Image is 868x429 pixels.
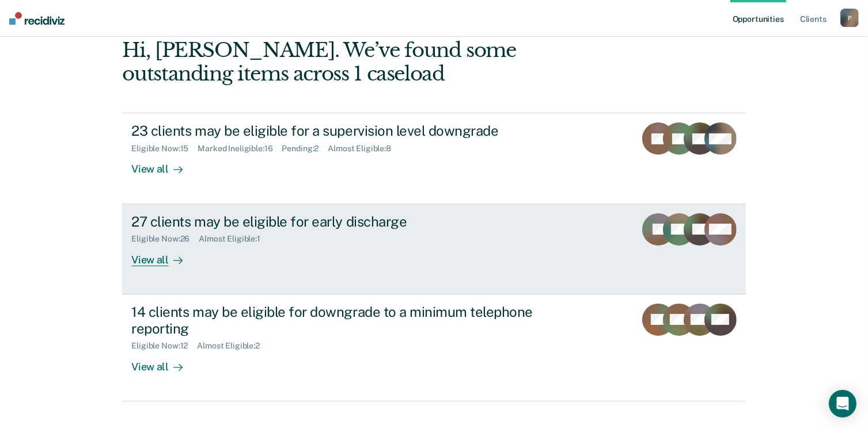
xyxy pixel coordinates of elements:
div: Eligible Now : 26 [131,234,199,244]
div: Hi, [PERSON_NAME]. We’ve found some outstanding items across 1 caseload [122,39,621,86]
a: 27 clients may be eligible for early dischargeEligible Now:26Almost Eligible:1View all [122,204,745,294]
div: Almost Eligible : 1 [199,234,270,244]
div: Almost Eligible : 8 [328,144,400,154]
div: 27 clients may be eligible for early discharge [131,213,536,230]
div: Open Intercom Messenger [829,390,856,417]
button: P [840,9,859,27]
div: View all [131,244,196,266]
div: Eligible Now : 12 [131,341,197,351]
div: Eligible Now : 15 [131,144,198,154]
div: 23 clients may be eligible for a supervision level downgrade [131,122,536,139]
div: Pending : 2 [282,144,328,154]
div: Almost Eligible : 2 [197,341,269,351]
div: View all [131,351,196,373]
img: Recidiviz [9,12,65,25]
div: 14 clients may be eligible for downgrade to a minimum telephone reporting [131,304,536,337]
div: Marked Ineligible : 16 [198,144,282,154]
div: View all [131,154,196,176]
a: 23 clients may be eligible for a supervision level downgradeEligible Now:15Marked Ineligible:16Pe... [122,113,745,204]
a: 14 clients may be eligible for downgrade to a minimum telephone reportingEligible Now:12Almost El... [122,294,745,401]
